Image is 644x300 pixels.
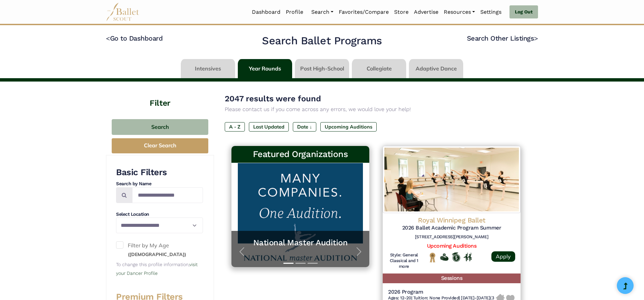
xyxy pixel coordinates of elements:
code: < [106,34,110,42]
button: Slide 3 [308,259,318,267]
label: A - Z [225,122,245,132]
h4: Royal Winnipeg Ballet [388,216,515,224]
a: visit your Dancer Profile [116,262,198,276]
h5: Sessions [383,273,521,283]
img: National [428,252,437,263]
button: Slide 1 [283,259,293,267]
h6: [STREET_ADDRESS][PERSON_NAME] [388,234,515,240]
h5: 2026 Program [388,289,496,296]
li: Intensives [179,59,236,78]
h4: Search by Name [116,181,203,187]
span: 2047 results were found [225,94,321,103]
h4: Filter [106,82,214,109]
a: Resources [441,5,478,19]
a: Advertise [411,5,441,19]
li: Adaptive Dance [408,59,465,78]
p: Please contact us if you come across any errors, we would love your help! [225,105,527,114]
button: Clear Search [112,138,208,153]
li: Year Rounds [236,59,293,78]
a: Search [309,5,336,19]
img: Logo [383,146,521,213]
a: Dashboard [249,5,283,19]
code: > [534,34,538,42]
a: Store [391,5,411,19]
a: Settings [478,5,504,19]
li: Collegiate [351,59,408,78]
a: Apply [491,251,515,262]
a: Upcoming Auditions [427,243,476,249]
label: Upcoming Auditions [320,122,377,132]
a: Profile [283,5,306,19]
label: Date ↓ [293,122,316,132]
img: In Person [464,253,472,261]
li: Post High-School [293,59,351,78]
small: To change this profile information, [116,262,198,276]
input: Search by names... [132,187,203,203]
button: Slide 2 [296,259,306,267]
h3: Basic Filters [116,167,203,178]
img: Offers Scholarship [452,252,460,262]
h4: Select Location [116,211,203,218]
a: National Master Audition [238,238,363,248]
label: Last Updated [249,122,289,132]
h6: Style: General Classical and 1 more [388,252,420,269]
h2: Search Ballet Programs [262,34,382,48]
h3: Featured Organizations [237,149,364,160]
small: ([DEMOGRAPHIC_DATA]) [128,251,186,257]
a: Log Out [509,5,538,19]
a: Favorites/Compare [336,5,391,19]
button: Search [112,119,208,135]
a: Search Other Listings> [467,34,538,42]
h5: 2026 Ballet Academic Program Summer [388,224,515,232]
label: Filter by My Age [116,241,203,258]
a: <Go to Dashboard [106,34,163,42]
img: Offers Financial Aid [440,253,448,261]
